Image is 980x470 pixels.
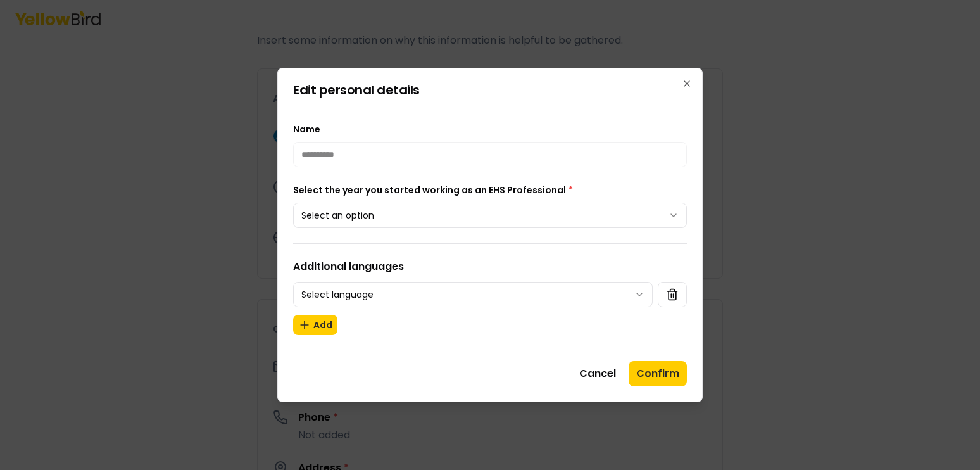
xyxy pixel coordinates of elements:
[293,259,687,274] h3: Additional languages
[629,361,687,386] button: Confirm
[293,184,573,196] label: Select the year you started working as an EHS Professional
[293,84,687,96] h2: Edit personal details
[293,315,337,335] button: Add
[293,123,320,136] label: Name
[572,361,624,386] button: Cancel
